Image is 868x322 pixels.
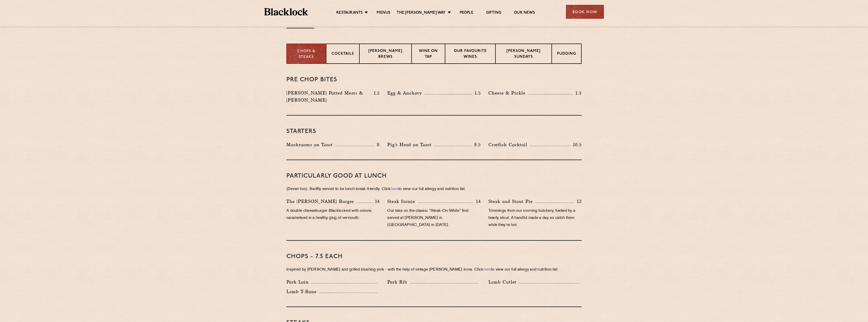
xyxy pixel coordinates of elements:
img: BL_Textured_Logo-footer-cropped.svg [264,8,308,15]
p: A double cheeseburger Blacklocked with onions caramelised in a healthy glug of vermouth. [286,207,380,222]
p: Steak Sarnie [387,198,418,205]
p: 10.5 [570,141,582,148]
h3: PARTICULARLY GOOD AT LUNCH [286,173,582,179]
p: The [PERSON_NAME] Burger [286,198,357,205]
a: Restaurants [336,10,363,16]
p: Pudding [557,51,576,58]
p: Lamb Cutlet [488,278,519,286]
h3: Starters [286,128,582,135]
a: People [460,10,473,16]
p: Cocktails [331,51,354,58]
a: The [PERSON_NAME] Way [397,10,446,16]
p: Pork Rib [387,278,410,286]
p: Crayfish Cocktail [488,141,530,148]
p: Cheese & Pickle [488,89,528,97]
p: 8.5 [472,141,481,148]
h3: Chops - 7.5 each [286,253,582,260]
a: Menus [377,10,390,16]
p: Chops & Steaks [292,49,321,60]
p: 1.5 [573,90,582,96]
div: Book Now [566,5,604,19]
p: Pork Loin [286,278,311,286]
p: (Dinner too). Swiftly served to be lunch-break-friendly. Click to view our full allergy and nutri... [286,186,582,193]
a: here [391,187,398,191]
p: 1.5 [472,90,481,96]
p: Steak and Stout Pie [488,198,535,205]
a: here [484,268,491,272]
p: Pig's Head on Toast [387,141,434,148]
p: [PERSON_NAME] Sundays [501,48,546,60]
p: Egg & Anchovy [387,89,424,97]
p: Wine on Tap [417,48,439,60]
p: Mushrooms on Toast [286,141,335,148]
p: Lamb T-Bone [286,288,319,295]
p: 1.5 [371,90,380,96]
a: Gifting [486,10,501,16]
p: Inspired by [PERSON_NAME] and grilled blushing pink - with the help of vintage [PERSON_NAME] iron... [286,266,582,273]
p: Our favourite wines [450,48,490,60]
p: 8 [374,141,380,148]
p: 14 [373,198,380,205]
p: 12 [574,198,582,205]
h3: Pre Chop Bites [286,77,582,83]
p: Trimmings from our morning butchery, fuelled by a hearty stout. A handful made a day so catch the... [488,207,582,229]
p: 14 [473,198,481,205]
p: [PERSON_NAME] Brews [365,48,406,60]
a: Our News [514,10,535,16]
p: Our take on the classic “Steak-On-White” first served at [PERSON_NAME] in [GEOGRAPHIC_DATA] in [D... [387,207,481,229]
p: [PERSON_NAME] Potted Meats & [PERSON_NAME] [286,89,371,104]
